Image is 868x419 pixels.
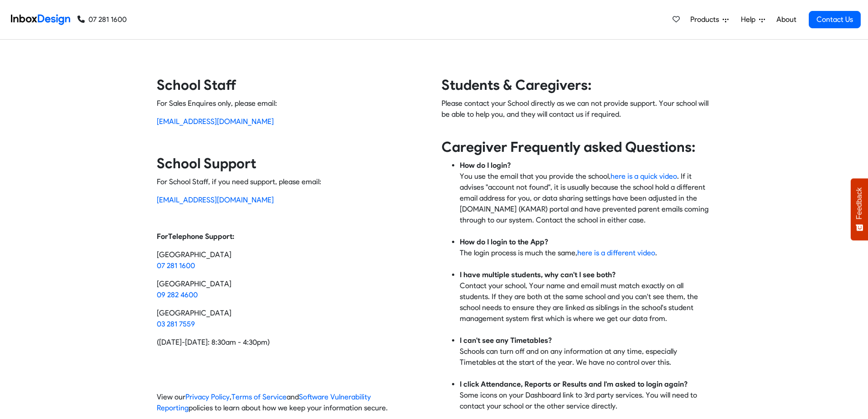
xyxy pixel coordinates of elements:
[442,98,712,131] p: Please contact your School directly as we can not provide support. Your school will be able to he...
[774,10,799,29] a: About
[185,393,230,401] a: Privacy Policy
[157,290,198,299] a: 09 282 4600
[157,249,427,271] p: [GEOGRAPHIC_DATA]
[460,269,712,335] li: Contact your school, Your name and email must match exactly on all students. If they are both at ...
[460,270,616,279] strong: I have multiple students, why can't I see both?
[460,238,548,246] strong: How do I login to the App?
[157,155,256,172] strong: School Support
[157,232,168,241] strong: For
[687,10,732,29] a: Products
[741,14,759,25] span: Help
[157,392,427,414] p: View our , and policies to learn about how we keep your information secure.
[442,139,695,155] strong: Caregiver Frequently asked Questions:
[809,11,861,28] a: Contact Us
[460,379,712,412] li: Some icons on your Dashboard link to 3rd party services. You will need to contact your school or ...
[157,77,236,93] strong: School Staff
[157,98,427,109] p: For Sales Enquires only, please email:
[611,172,677,181] a: here is a quick video
[577,248,655,257] a: here is a different video
[460,237,712,269] li: The login process is much the same, .
[77,14,127,25] a: 07 281 1600
[168,232,234,241] strong: Telephone Support:
[737,10,769,29] a: Help
[460,380,688,388] strong: I click Attendance, Reports or Results and I'm asked to login again?
[460,336,552,345] strong: I can't see any Timetables?
[231,393,287,401] a: Terms of Service
[157,320,195,328] a: 03 281 7559
[157,261,195,270] a: 07 281 1600
[157,117,274,126] a: [EMAIL_ADDRESS][DOMAIN_NAME]
[157,308,427,330] p: [GEOGRAPHIC_DATA]
[460,160,712,237] li: You use the email that you provide the school, . If it advises "account not found", it is usually...
[157,176,427,187] p: For School Staff, if you need support, please email:
[855,187,863,219] span: Feedback
[690,14,723,25] span: Products
[460,335,712,379] li: Schools can turn off and on any information at any time, especially Timetables at the start of th...
[157,337,427,348] p: ([DATE]-[DATE]: 8:30am - 4:30pm)
[157,196,274,204] a: [EMAIL_ADDRESS][DOMAIN_NAME]
[157,279,427,300] p: [GEOGRAPHIC_DATA]
[460,161,511,170] strong: How do I login?
[851,178,868,240] button: Feedback - Show survey
[442,77,591,93] strong: Students & Caregivers:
